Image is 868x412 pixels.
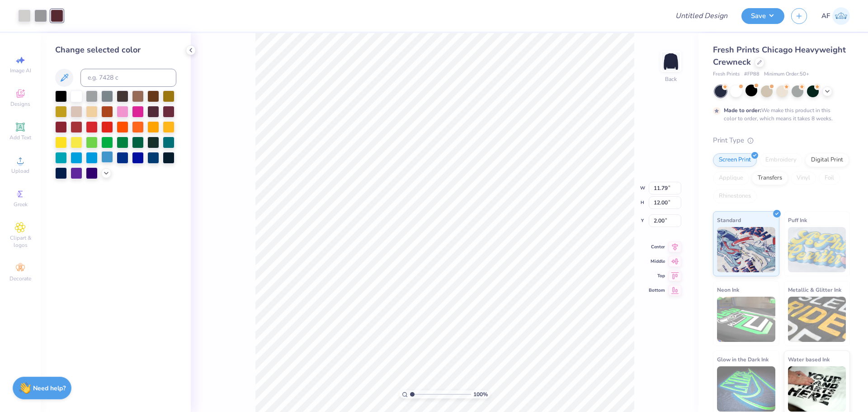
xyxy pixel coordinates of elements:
span: # FP88 [744,71,759,78]
img: Ana Francesca Bustamante [832,7,850,25]
button: Save [741,8,784,24]
span: Neon Ink [717,285,739,294]
img: Water based Ink [788,366,846,412]
a: AF [821,7,850,25]
img: Back [662,52,680,71]
img: Puff Ink [788,227,846,272]
div: Digital Print [805,153,849,167]
span: Standard [717,215,741,225]
strong: Made to order: [724,107,761,114]
span: Middle [649,258,665,265]
span: Fresh Prints Chicago Heavyweight Crewneck [713,44,846,67]
div: Embroidery [759,153,802,167]
span: Metallic & Glitter Ink [788,285,841,294]
img: Glow in the Dark Ink [717,366,775,412]
input: Untitled Design [668,7,735,25]
div: We make this product in this color to order, which means it takes 8 weeks. [724,106,835,123]
span: Bottom [649,287,665,294]
img: Metallic & Glitter Ink [788,297,846,342]
div: Back [665,75,677,83]
span: Greek [14,201,28,208]
div: Screen Print [713,153,757,167]
span: Glow in the Dark Ink [717,355,769,364]
div: Applique [713,171,749,185]
strong: Need help? [33,384,66,393]
div: Vinyl [791,171,816,185]
img: Standard [717,227,775,272]
img: Neon Ink [717,297,775,342]
div: Rhinestones [713,189,757,203]
span: 100 % [473,390,488,398]
input: e.g. 7428 c [80,69,176,87]
span: Fresh Prints [713,71,740,78]
span: Image AI [10,67,31,74]
div: Change selected color [55,44,176,56]
span: Top [649,273,665,279]
span: Upload [11,167,29,175]
span: Center [649,244,665,250]
span: Clipart & logos [5,234,36,249]
div: Foil [819,171,840,185]
div: Transfers [752,171,788,185]
div: Print Type [713,135,850,146]
span: Add Text [9,134,31,141]
span: Puff Ink [788,215,807,225]
span: Minimum Order: 50 + [764,71,809,78]
span: Decorate [9,275,31,282]
span: Designs [10,100,30,108]
span: AF [821,11,830,21]
span: Water based Ink [788,355,830,364]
